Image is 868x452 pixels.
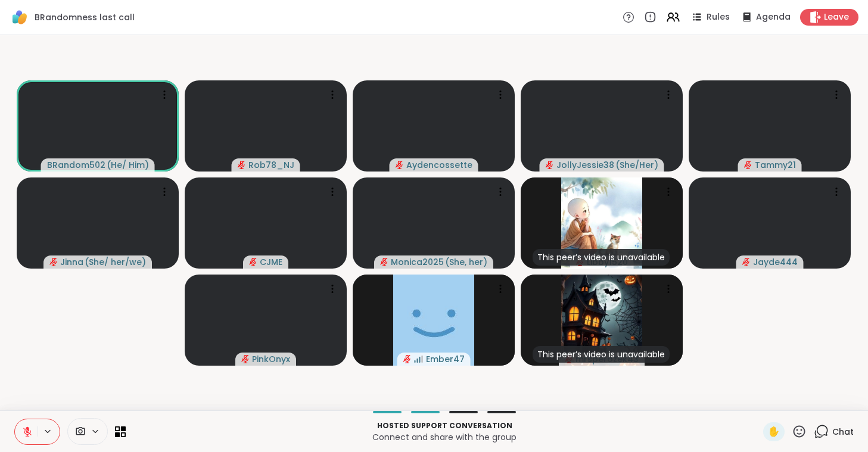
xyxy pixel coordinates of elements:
span: ( She/Her ) [615,159,658,171]
span: audio-muted [49,258,58,266]
img: ShareWell Logomark [10,7,30,27]
span: ( She/ her/we ) [85,256,146,268]
span: audio-muted [742,258,751,266]
div: This peer’s video is unavailable [533,249,670,266]
span: Rob78_NJ [248,159,294,171]
span: ( She, her ) [445,256,487,268]
div: This peer’s video is unavailable [533,346,670,363]
span: Rules [707,11,730,23]
span: Jinna [60,256,83,268]
span: BRandomness last call [35,11,135,23]
span: ✋ [768,425,780,439]
span: audio-muted [396,161,404,169]
span: BRandom502 [47,159,105,171]
span: ( He/ Him ) [107,159,149,171]
span: Agenda [756,11,791,23]
p: Hosted support conversation [133,420,756,431]
span: PinkOnyx [252,353,290,365]
img: Ember47 [393,275,474,366]
span: CJME [260,256,282,268]
span: audio-muted [380,258,388,266]
span: Leave [824,11,849,23]
span: audio-muted [241,355,250,363]
span: audio-muted [744,161,752,169]
span: Chat [832,426,854,438]
span: Ember47 [426,353,465,365]
span: JollyJessie38 [556,159,614,171]
span: audio-muted [546,161,554,169]
p: Connect and share with the group [133,431,756,443]
span: Monica2025 [391,256,444,268]
span: audio-muted [403,355,412,363]
span: audio-muted [249,258,257,266]
img: mrsperozek43 [561,275,642,366]
span: Aydencossette [406,159,472,171]
span: Jayde444 [753,256,798,268]
span: audio-muted [238,161,246,169]
img: Libby1520 [561,177,642,269]
span: Tammy21 [755,159,796,171]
